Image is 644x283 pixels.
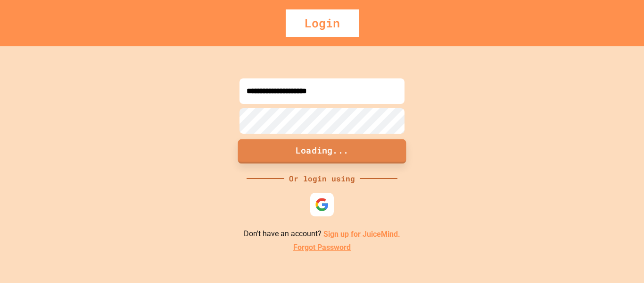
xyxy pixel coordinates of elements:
p: Don't have an account? [244,228,400,240]
img: google-icon.svg [315,197,329,212]
div: Or login using [284,173,360,184]
div: Login [286,9,359,37]
a: Sign up for JuiceMind. [323,229,400,238]
button: Loading... [238,139,406,163]
a: Forgot Password [293,242,351,253]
